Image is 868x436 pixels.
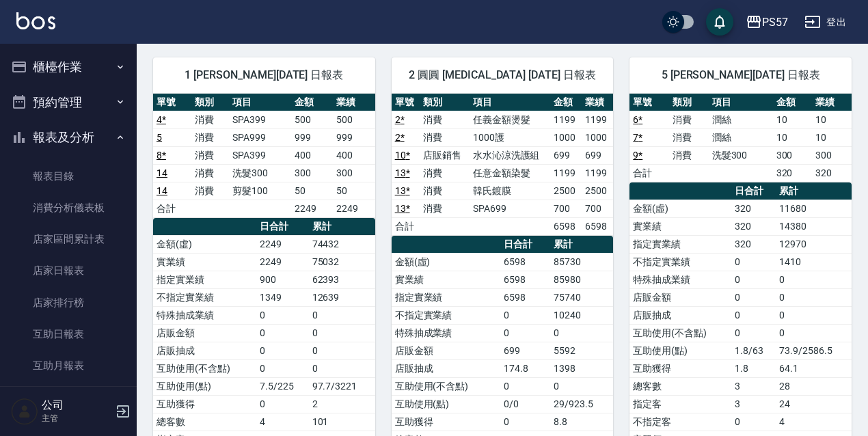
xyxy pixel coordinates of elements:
[709,94,773,111] th: 項目
[229,94,291,111] th: 項目
[550,306,613,324] td: 10240
[470,146,550,164] td: 水水沁涼洗護組
[776,217,852,235] td: 14380
[333,111,375,128] td: 500
[629,288,731,306] td: 店販金額
[776,200,852,217] td: 11680
[629,164,669,182] td: 合計
[709,146,773,164] td: 洗髮300
[629,413,731,431] td: 不指定客
[582,164,613,182] td: 1199
[582,182,613,200] td: 2500
[5,49,131,85] button: 櫃檯作業
[500,342,550,359] td: 699
[309,271,375,288] td: 62393
[420,111,469,128] td: 消費
[646,68,835,82] span: 5 [PERSON_NAME][DATE] 日報表
[731,200,776,217] td: 320
[392,253,501,271] td: 金額(虛)
[153,324,256,342] td: 店販金額
[309,413,375,431] td: 101
[5,161,131,192] a: 報表目錄
[500,377,550,395] td: 0
[550,359,613,377] td: 1398
[309,359,375,377] td: 0
[470,128,550,146] td: 1000護
[582,200,613,217] td: 700
[153,200,191,217] td: 合計
[392,94,420,111] th: 單號
[333,128,375,146] td: 999
[420,94,469,111] th: 類別
[5,350,131,381] a: 互助月報表
[309,342,375,359] td: 0
[169,68,359,82] span: 1 [PERSON_NAME][DATE] 日報表
[153,413,256,431] td: 總客數
[16,12,55,29] img: Logo
[11,398,38,425] img: Person
[153,235,256,253] td: 金額(虛)
[799,10,852,35] button: 登出
[776,306,852,324] td: 0
[309,324,375,342] td: 0
[392,395,501,413] td: 互助使用(點)
[773,111,813,128] td: 10
[629,359,731,377] td: 互助獲得
[333,200,375,217] td: 2249
[629,217,731,235] td: 實業績
[669,111,709,128] td: 消費
[153,271,256,288] td: 指定實業績
[153,377,256,395] td: 互助使用(點)
[773,164,813,182] td: 320
[740,8,794,36] button: PS57
[582,146,613,164] td: 699
[731,288,776,306] td: 0
[731,235,776,253] td: 320
[256,253,309,271] td: 2249
[153,395,256,413] td: 互助獲得
[256,342,309,359] td: 0
[709,128,773,146] td: 潤絲
[153,288,256,306] td: 不指定實業績
[582,111,613,128] td: 1199
[669,146,709,164] td: 消費
[582,128,613,146] td: 1000
[153,306,256,324] td: 特殊抽成業績
[731,395,776,413] td: 3
[776,359,852,377] td: 64.1
[42,398,111,412] h5: 公司
[392,377,501,395] td: 互助使用(不含點)
[191,128,230,146] td: 消費
[550,111,582,128] td: 1199
[776,377,852,395] td: 28
[153,359,256,377] td: 互助使用(不含點)
[731,253,776,271] td: 0
[550,217,582,235] td: 6598
[229,111,291,128] td: SPA399
[470,94,550,111] th: 項目
[5,287,131,318] a: 店家排行榜
[392,271,501,288] td: 實業績
[5,85,131,120] button: 預約管理
[153,94,375,218] table: a dense table
[309,253,375,271] td: 75032
[420,128,469,146] td: 消費
[550,342,613,359] td: 5592
[291,182,333,200] td: 50
[812,146,852,164] td: 300
[470,164,550,182] td: 任意金額染髮
[550,128,582,146] td: 1000
[500,324,550,342] td: 0
[629,200,731,217] td: 金額(虛)
[309,306,375,324] td: 0
[550,200,582,217] td: 700
[776,342,852,359] td: 73.9/2586.5
[776,235,852,253] td: 12970
[669,94,709,111] th: 類別
[5,318,131,350] a: 互助日報表
[309,288,375,306] td: 12639
[669,128,709,146] td: 消費
[191,111,230,128] td: 消費
[333,182,375,200] td: 50
[420,146,469,164] td: 店販銷售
